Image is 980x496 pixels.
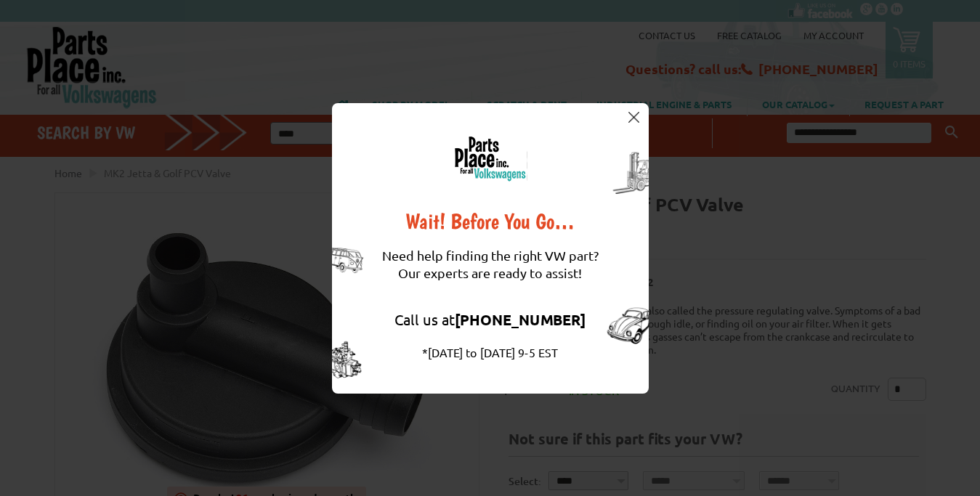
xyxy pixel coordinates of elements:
img: logo [453,136,527,182]
div: Wait! Before You Go… [382,211,599,232]
img: close [628,112,639,123]
strong: [PHONE_NUMBER] [455,310,586,329]
div: Need help finding the right VW part? Our experts are ready to assist! [382,232,599,296]
a: Call us at[PHONE_NUMBER] [394,310,586,328]
div: *[DATE] to [DATE] 9-5 EST [382,343,599,361]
